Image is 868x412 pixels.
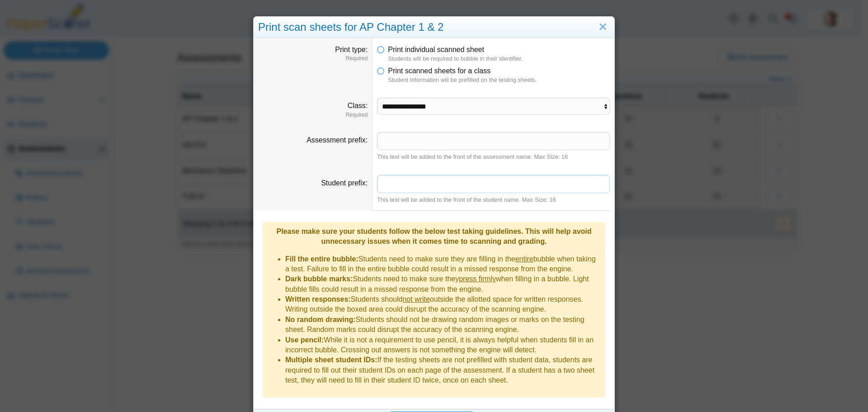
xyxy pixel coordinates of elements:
b: Fill the entire bubble: [285,255,359,263]
dfn: Required [258,55,368,62]
label: Assessment prefix [307,136,368,144]
li: While it is not a requirement to use pencil, it is always helpful when students fill in an incorr... [285,335,601,355]
li: Students need to make sure they are filling in the bubble when taking a test. Failure to fill in ... [285,254,601,275]
b: Use pencil: [285,336,324,344]
u: entire [515,255,533,263]
dfn: Required [258,111,368,119]
span: Print individual scanned sheet [388,46,484,53]
li: Students need to make sure they when filling in a bubble. Light bubble fills could result in a mi... [285,274,601,294]
b: Dark bubble marks: [285,275,353,283]
b: No random drawing: [285,316,356,323]
b: Written responses: [285,295,351,303]
dfn: Students will be required to bubble in their identifier. [388,55,610,63]
div: This text will be added to the front of the assessment name. Max Size: 16 [377,153,610,161]
li: Students should outside the allotted space for written responses. Writing outside the boxed area ... [285,294,601,315]
dfn: Student information will be prefilled on the testing sheets. [388,76,610,84]
b: Please make sure your students follow the below test taking guidelines. This will help avoid unne... [276,227,591,245]
label: Print type [335,46,368,53]
div: This text will be added to the front of the student name. Max Size: 16 [377,196,610,204]
label: Student prefix [321,179,368,187]
u: press firmly [459,275,496,283]
b: Multiple sheet student IDs: [285,356,377,364]
u: not write [402,295,429,303]
div: Print scan sheets for AP Chapter 1 & 2 [254,17,614,38]
label: Class [348,102,368,109]
span: Print scanned sheets for a class [388,67,491,75]
li: Students should not be drawing random images or marks on the testing sheet. Random marks could di... [285,315,601,335]
li: If the testing sheets are not prefilled with student data, students are required to fill out thei... [285,355,601,385]
a: Close [596,19,610,35]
